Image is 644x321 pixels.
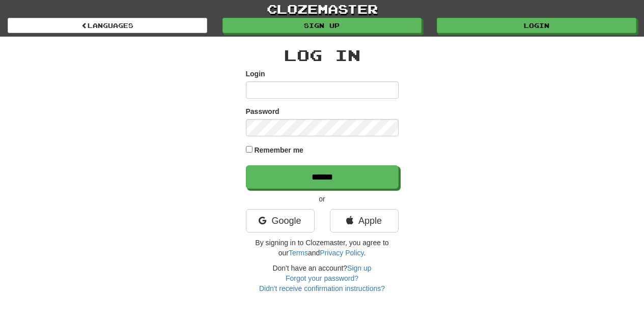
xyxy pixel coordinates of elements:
[246,238,399,258] p: By signing in to Clozemaster, you agree to our and .
[246,263,399,294] div: Don't have an account?
[246,47,399,64] h2: Log In
[259,284,385,293] a: Didn't receive confirmation instructions?
[246,194,399,204] p: or
[286,274,358,282] a: Forgot your password?
[246,69,265,79] label: Login
[320,249,363,257] a: Privacy Policy
[347,264,371,272] a: Sign up
[254,145,303,155] label: Remember me
[437,18,636,33] a: Login
[246,209,315,232] a: Google
[222,18,422,33] a: Sign up
[289,249,308,257] a: Terms
[246,106,279,116] label: Password
[330,209,399,232] a: Apple
[8,18,207,33] a: Languages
